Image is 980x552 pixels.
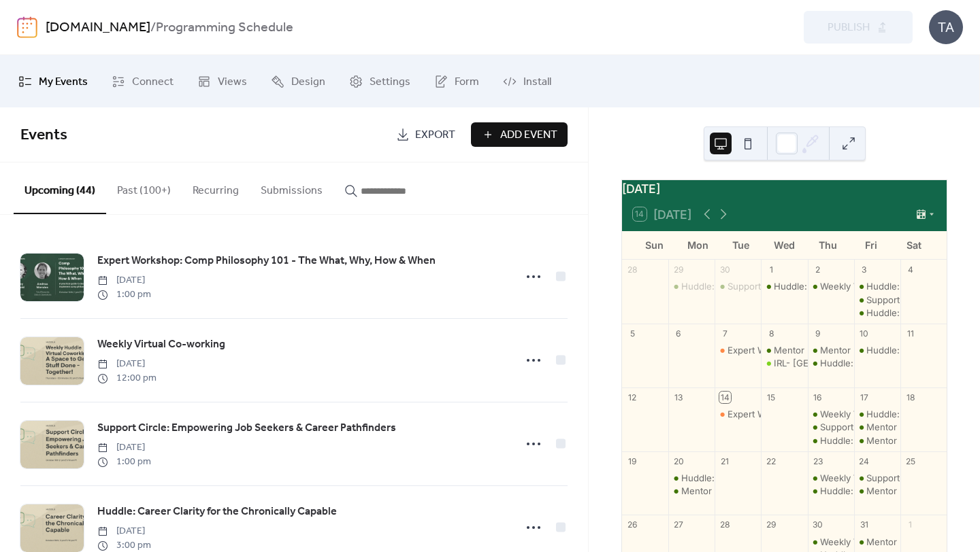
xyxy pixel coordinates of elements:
div: 4 [904,264,916,275]
span: [DATE] [97,273,151,288]
div: 23 [812,455,823,467]
div: Weekly Virtual Co-working [820,408,933,420]
button: Add Event [471,122,568,147]
b: / [150,15,156,41]
a: Export [386,122,465,147]
div: Huddle: Quarterly AI for HR [854,344,900,356]
div: Huddle: Connect! Team Coaches [854,280,900,292]
div: 28 [719,519,731,531]
div: IRL- [GEOGRAPHIC_DATA] Happy Hour [774,357,940,369]
div: Mentor Moments with Luck Dookchitra-Reframing Your Strengths [854,485,900,497]
div: Huddle: HR-preneurs Connect [808,485,854,497]
div: 9 [812,328,823,339]
div: 7 [719,328,731,339]
div: Mentor Moments with Jen Fox-Navigating Professional Reinvention [854,421,900,433]
div: Support Circle: Thriving through (Peri)Menopause and Your Career [854,294,900,306]
span: Huddle: Career Clarity for the Chronically Capable [97,504,337,520]
div: Mentor Moments with [PERSON_NAME]- Building Influence [681,485,935,497]
a: Weekly Virtual Co-working [97,336,225,353]
a: My Events [8,61,98,102]
div: Fri [849,231,893,259]
div: 2 [812,264,823,275]
div: 15 [766,392,777,403]
span: Install [523,71,551,92]
div: Weekly Virtual Co-working [820,280,933,292]
div: 24 [858,455,870,467]
div: 17 [858,392,870,403]
span: Export [415,127,455,143]
div: Weekly Virtual Co-working [808,472,854,484]
div: 21 [719,455,731,467]
a: Views [187,61,257,102]
div: 27 [673,519,685,531]
span: Connect [132,71,174,92]
div: Weekly Virtual Co-working [820,472,933,484]
div: Expert Workshop: Comp Philosophy 101 - The What, Why, How & When [715,408,761,420]
div: 20 [673,455,685,467]
div: Sun [633,231,676,259]
button: Recurring [182,162,250,213]
div: Huddle: Neuroinclusion in Practice Series- Session 1: Authenticity vs. Psychological Agency at Work [854,307,900,319]
div: Mentor Moments with Michele Richman - Harness the art of storytelling for lasting impact [808,344,854,356]
div: [DATE] [622,180,947,198]
span: Design [291,71,325,92]
img: logo [17,16,37,38]
div: 1 [904,519,916,531]
div: IRL- Long Island Happy Hour [761,357,807,369]
div: 8 [766,328,777,339]
div: Support Circle: Empowering Job Seekers & Career Pathfinders [854,472,900,484]
div: 22 [766,455,777,467]
span: Support Circle: Empowering Job Seekers & Career Pathfinders [97,420,396,436]
div: 26 [627,519,638,531]
a: Design [261,61,336,102]
div: Huddle: Rethinking “Executive Presence” for Neurodivergent Professionals [854,408,900,420]
a: Expert Workshop: Comp Philosophy 101 - The What, Why, How & When [97,252,436,270]
button: Submissions [250,162,333,213]
div: 5 [627,328,638,339]
div: Tue [719,231,763,259]
span: 1:00 pm [97,455,151,469]
span: My Events [39,71,88,92]
div: 1 [766,264,777,275]
span: Settings [370,71,410,92]
a: Install [493,61,561,102]
div: Support Circle: Empowering Job Seekers & Career Pathfinders [808,421,854,433]
div: 25 [904,455,916,467]
div: Mentor Moments with Anna Lenhardt -Find stability while driving impact [761,344,807,356]
div: 29 [766,519,777,531]
div: Wed [763,231,806,259]
div: 28 [627,264,638,275]
div: Mentor Moments with Rebecca Price-Adjusting your communication so it lands [854,434,900,447]
a: Connect [101,61,184,102]
a: [DOMAIN_NAME] [46,15,150,41]
span: Views [218,71,247,92]
button: Upcoming (44) [14,162,106,214]
a: Support Circle: Empowering Job Seekers & Career Pathfinders [97,419,396,437]
a: Settings [339,61,421,102]
div: Mentor Moments with Suzan Bond- Leading Through Org Change [854,536,900,548]
span: [DATE] [97,524,151,538]
div: 12 [627,392,638,403]
span: 1:00 pm [97,288,151,302]
span: Weekly Virtual Co-working [97,337,225,353]
div: 19 [627,455,638,467]
div: Thu [806,231,849,259]
div: 30 [812,519,823,531]
span: [DATE] [97,441,151,455]
div: Support Circle: Empowering Job Seekers & Career Pathfinders [715,280,761,292]
div: Huddle: Leadership Development Session 2: Defining Leadership Competencies [668,280,715,292]
div: 30 [719,264,731,275]
div: Mentor Moments with Angela Cheng-Cimini- Building Influence [668,485,715,497]
div: Huddle: The Missing Piece in Your 2026 Plan: Team Effectiveness [761,280,807,292]
div: 13 [673,392,685,403]
div: Weekly Virtual Co-working [808,280,854,292]
span: Form [455,71,479,92]
div: 10 [858,328,870,339]
div: Weekly Virtual Co-working [808,536,854,548]
span: [DATE] [97,357,157,371]
div: 14 [719,392,731,403]
div: Huddle: Career Clarity for the Chronically Capable [808,434,854,447]
div: 16 [812,392,823,403]
span: Add Event [500,127,557,143]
